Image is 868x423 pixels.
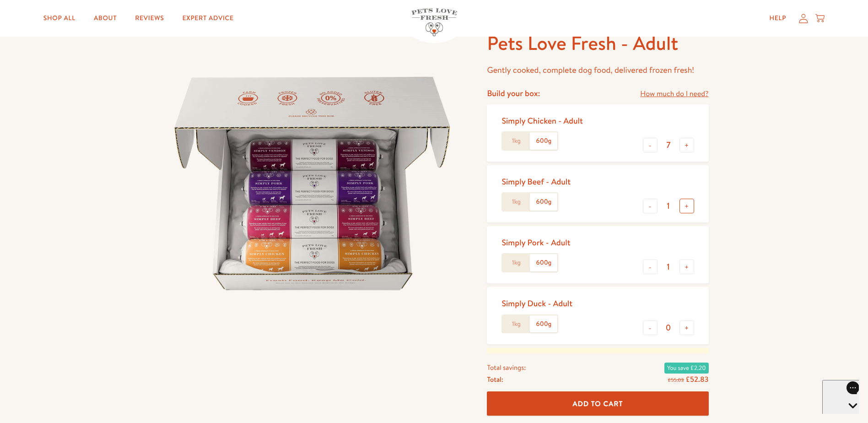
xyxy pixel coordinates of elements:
[664,363,708,374] span: You save £2.20
[679,320,694,335] button: +
[175,9,241,27] a: Expert Advice
[502,254,530,271] label: 1kg
[685,374,708,385] span: £52.83
[502,315,530,333] label: 1kg
[762,9,793,27] a: Help
[643,138,658,152] button: -
[668,376,684,384] s: £55.03
[530,193,557,211] label: 600g
[530,132,557,150] label: 600g
[487,374,503,385] span: Total:
[679,138,694,152] button: +
[643,320,658,335] button: -
[822,380,859,414] iframe: Gorgias live chat messenger
[411,8,457,36] img: Pets Love Fresh
[501,115,582,126] div: Simply Chicken - Adult
[573,399,623,408] span: Add To Cart
[643,199,658,213] button: -
[487,88,540,98] h4: Build your box:
[502,193,530,211] label: 1kg
[530,315,557,333] label: 600g
[487,392,708,416] button: Add To Cart
[530,254,557,271] label: 600g
[487,31,708,56] h1: Pets Love Fresh - Adult
[501,237,570,248] div: Simply Pork - Adult
[487,362,526,374] span: Total savings:
[640,88,708,100] a: How much do I need?
[487,63,708,77] p: Gently cooked, complete dog food, delivered frozen fresh!
[160,31,465,336] img: Pets Love Fresh - Adult
[502,132,530,150] label: 1kg
[487,348,708,366] div: You've saved 4%, Add more to get 10% off
[36,9,83,27] a: Shop All
[501,176,571,187] div: Simply Beef - Adult
[643,260,658,274] button: -
[501,298,572,309] div: Simply Duck - Adult
[679,199,694,213] button: +
[86,9,124,27] a: About
[679,260,694,274] button: +
[128,9,171,27] a: Reviews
